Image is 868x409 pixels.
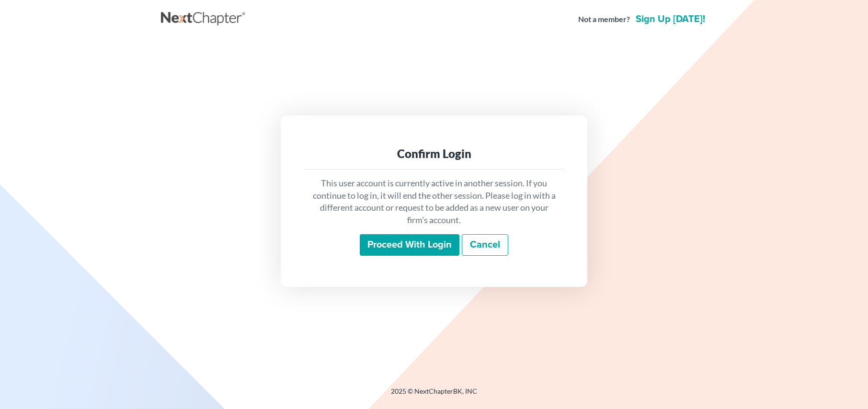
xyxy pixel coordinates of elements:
[311,177,557,227] p: This user account is currently active in another session. If you continue to log in, it will end ...
[161,386,707,404] div: 2025 © NextChapterBK, INC
[578,14,630,25] strong: Not a member?
[462,234,508,256] a: Cancel
[311,146,557,161] div: Confirm Login
[360,234,459,256] input: Proceed with login
[634,14,707,24] a: Sign up [DATE]!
